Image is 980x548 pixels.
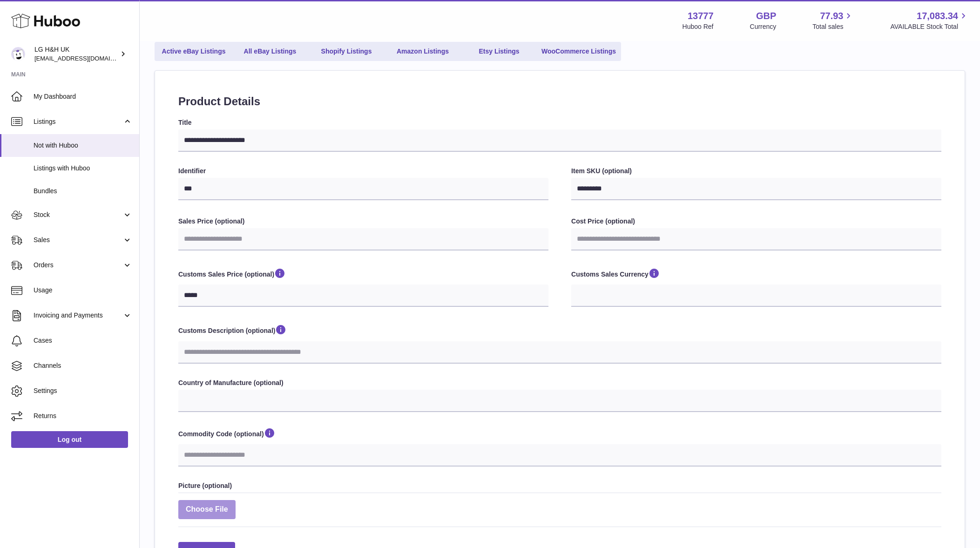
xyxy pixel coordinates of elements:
a: Etsy Listings [462,44,536,59]
label: Cost Price (optional) [571,217,941,226]
a: Log out [11,431,128,448]
span: Total sales [812,22,854,31]
span: Cases [34,336,132,345]
span: Returns [34,412,132,420]
a: Shopify Listings [309,44,384,59]
a: 77.93 Total sales [812,10,854,31]
span: Stock [34,210,122,219]
label: Customs Sales Currency [571,267,941,282]
a: WooCommerce Listings [538,44,619,59]
label: Customs Sales Price (optional) [178,267,548,282]
span: Not with Huboo [34,141,132,150]
label: Commodity Code (optional) [178,427,941,442]
span: Usage [34,286,132,295]
span: Orders [34,261,122,270]
label: Identifier [178,167,548,176]
span: [EMAIL_ADDRESS][DOMAIN_NAME] [34,54,137,62]
span: Settings [34,386,132,395]
img: veechen@lghnh.co.uk [11,47,25,61]
span: My Dashboard [34,92,132,101]
label: Title [178,118,941,127]
label: Country of Manufacture (optional) [178,379,941,387]
label: Item SKU (optional) [571,167,941,176]
span: Choose File [178,500,236,519]
a: Active eBay Listings [156,44,231,59]
a: Amazon Listings [385,44,460,59]
span: Channels [34,361,132,370]
strong: GBP [756,10,776,22]
span: Sales [34,236,122,244]
h2: Product Details [178,94,941,109]
a: 17,083.34 AVAILABLE Stock Total [890,10,969,31]
label: Picture (optional) [178,481,941,490]
span: Bundles [34,187,132,196]
span: 17,083.34 [917,10,958,22]
label: Sales Price (optional) [178,217,548,226]
div: LG H&H UK [34,45,118,63]
div: Currency [750,22,777,31]
label: Customs Description (optional) [178,324,941,338]
div: Huboo Ref [683,22,714,31]
span: 77.93 [820,10,843,22]
span: Listings with Huboo [34,164,132,173]
span: Invoicing and Payments [34,311,122,320]
strong: 13777 [688,10,714,22]
span: AVAILABLE Stock Total [890,22,969,31]
a: All eBay Listings [233,44,307,59]
span: Listings [34,117,122,126]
